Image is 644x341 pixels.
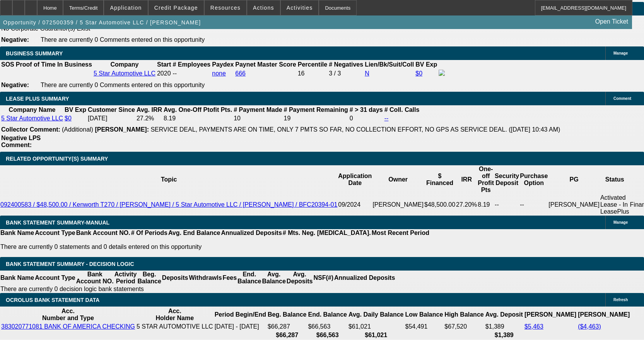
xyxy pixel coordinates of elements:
[136,115,162,122] td: 27.2%
[247,0,280,15] button: Actions
[284,115,348,122] td: 19
[613,298,628,302] span: Refresh
[173,70,177,77] span: --
[110,5,142,11] span: Application
[424,165,456,194] th: $ Financed
[1,307,135,322] th: Acc. Number and Type
[284,106,348,113] b: # Payment Remaining
[210,5,241,11] span: Resources
[485,307,523,322] th: Avg. Deposit
[372,194,424,216] td: [PERSON_NAME]
[150,126,560,133] span: SERVICE DEAL, PAYMENTS ARE ON TIME, ONLY 7 PMTS SO FAR, NO COLLECTION EFFORT, NO GPS AS SERVICE D...
[131,229,168,237] th: # Of Periods
[94,70,155,77] a: 5 Star Automotive LLC
[76,229,131,237] th: Bank Account NO.
[548,194,600,216] td: [PERSON_NAME]
[415,70,422,77] a: $0
[214,307,266,322] th: Period Begin/End
[237,271,261,285] th: End. Balance
[261,271,286,285] th: Avg. Balance
[485,323,523,331] td: $1,389
[485,331,523,339] th: $1,389
[494,165,519,194] th: Security Deposit
[157,69,171,78] td: 2020
[444,307,484,322] th: High Balance
[41,36,205,43] span: There are currently 0 Comments entered on this opportunity
[334,271,395,285] th: Annualized Deposits
[329,70,363,77] div: 3 / 3
[600,165,630,194] th: Status
[88,106,135,113] b: Customer Since
[384,106,420,113] b: # Coll. Calls
[1,115,63,122] a: 5 Star Automotive LLC
[307,323,347,331] td: $66,563
[212,61,234,68] b: Paydex
[6,96,69,102] span: LEASE PLUS SUMMARY
[235,61,296,68] b: Paynet Master Score
[415,61,437,68] b: BV Exp
[65,115,72,122] a: $0
[524,323,543,330] a: $5,463
[87,115,135,122] td: [DATE]
[282,229,371,237] th: # Mts. Neg. [MEDICAL_DATA].
[307,307,347,322] th: End. Balance
[1,323,135,330] a: 383020771081 BANK OF AMERICA CHECKING
[114,271,137,285] th: Activity Period
[233,115,282,122] td: 10
[267,323,307,331] td: $66,287
[168,229,221,237] th: Avg. End Balance
[405,323,444,331] td: $54,491
[439,70,445,76] img: facebook-icon.png
[1,61,15,69] th: SOS
[34,271,76,285] th: Account Type
[329,61,363,68] b: # Negatives
[524,307,577,322] th: [PERSON_NAME]
[613,51,628,55] span: Manage
[214,323,266,331] td: [DATE] - [DATE]
[298,70,327,77] div: 16
[6,261,134,267] span: Bank Statement Summary - Decision Logic
[384,115,389,122] a: --
[3,19,201,26] span: Opportunity / 072500359 / 5 Star Automotive LLC / [PERSON_NAME]
[456,165,477,194] th: IRR
[110,61,138,68] b: Company
[348,331,404,339] th: $61,021
[444,323,484,331] td: $67,520
[350,106,383,113] b: # > 31 days
[477,165,494,194] th: One-off Profit Pts
[307,331,347,339] th: $66,563
[1,36,29,43] b: Negative:
[424,194,456,216] td: $48,500.00
[34,229,76,237] th: Account Type
[234,106,282,113] b: # Payment Made
[162,271,189,285] th: Deposits
[267,331,307,339] th: $66,287
[212,70,226,77] a: none
[235,70,246,77] a: 666
[287,5,313,11] span: Activities
[9,106,56,113] b: Company Name
[286,271,313,285] th: Avg. Deposits
[0,201,337,208] a: 092400583 / $48,500.00 / Kenworth T270 / [PERSON_NAME] / 5 Star Automotive LLC / [PERSON_NAME] / ...
[164,106,232,113] b: Avg. One-Off Ptofit Pts.
[6,50,63,57] span: BUSINESS SUMMARY
[205,0,246,15] button: Resources
[137,106,162,113] b: Avg. IRR
[163,115,232,122] td: 8.19
[95,126,149,133] b: [PERSON_NAME]:
[613,96,631,101] span: Comment
[365,70,369,77] a: N
[76,271,114,285] th: Bank Account NO.
[592,15,631,28] a: Open Ticket
[519,165,548,194] th: Purchase Option
[1,126,60,133] b: Collector Comment:
[267,307,307,322] th: Beg. Balance
[188,271,222,285] th: Withdrawls
[372,165,424,194] th: Owner
[136,307,214,322] th: Acc. Holder Name
[349,115,383,122] td: 0
[222,271,237,285] th: Fees
[405,307,444,322] th: Low Balance
[253,5,274,11] span: Actions
[1,82,29,88] b: Negative:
